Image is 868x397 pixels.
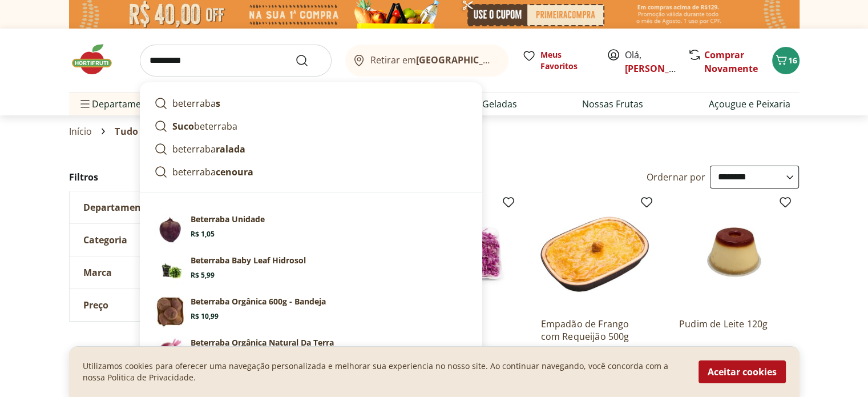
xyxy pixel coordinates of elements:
button: Departamento [70,191,241,223]
a: beterrabacenoura [150,161,473,183]
button: Submit Search [295,54,322,67]
a: PrincipalBeterraba Orgânica 600g - BandejaR$ 10,99 [150,291,473,332]
span: Retirar em [370,55,496,65]
img: Pudim de Leite 120g [679,200,788,308]
a: Nossas Frutas [582,97,643,111]
span: Departamento [83,202,151,213]
img: Principal [154,296,186,328]
img: Empadão de Frango com Requeijão 500g [540,200,649,308]
button: Menu [78,90,92,118]
a: beterrabaralada [150,138,473,161]
span: 16 [788,55,797,66]
b: [GEOGRAPHIC_DATA]/[GEOGRAPHIC_DATA] [416,54,608,66]
p: beterraba [172,142,245,156]
span: Marca [83,267,112,278]
strong: ralada [216,143,245,155]
p: Utilizamos cookies para oferecer uma navegação personalizada e melhorar sua experiencia no nosso ... [83,360,685,383]
a: Comprar Novamente [704,49,758,75]
p: beterraba [172,119,237,133]
span: Categoria [83,234,127,246]
button: Preço [70,289,241,321]
strong: s [216,97,220,110]
a: Empadão de Frango com Requeijão 500g [540,318,649,343]
button: Marca [70,256,241,288]
img: Principal [154,214,186,246]
span: Departamentos [78,90,160,118]
p: Beterraba Orgânica 600g - Bandeja [191,296,326,307]
a: beterrabas [150,92,473,115]
a: Início [69,126,92,137]
span: R$ 5,99 [191,271,215,280]
a: PrincipalBeterraba Orgânica Natural Da TerraR$ 13,99 [150,332,473,374]
img: Hortifruti [69,42,126,77]
p: beterraba [172,97,220,110]
p: Beterraba Orgânica Natural Da Terra [191,337,334,348]
a: [PERSON_NAME] [625,62,699,75]
button: Categoria [70,224,241,256]
a: Sucobeterraba [150,115,473,138]
span: Preço [83,299,108,311]
input: search [140,45,332,77]
strong: Suco [172,120,194,133]
a: Meus Favoritos [522,49,593,72]
p: beterraba [172,165,253,179]
button: Carrinho [772,47,800,74]
img: Principal [154,337,186,369]
button: Retirar em[GEOGRAPHIC_DATA]/[GEOGRAPHIC_DATA] [345,45,508,77]
a: Açougue e Peixaria [708,97,790,111]
span: Meus Favoritos [540,49,593,72]
label: Ordernar por [647,171,706,183]
span: Olá, [625,48,676,75]
a: Beterraba Baby Leaf HidrosolR$ 5,99 [150,250,473,291]
h2: Filtros [69,166,241,189]
a: Pudim de Leite 120g [679,318,788,343]
button: Aceitar cookies [699,360,786,383]
a: PrincipalBeterraba UnidadeR$ 1,05 [150,209,473,250]
p: Beterraba Unidade [191,214,265,225]
span: R$ 10,99 [191,312,219,321]
span: R$ 1,05 [191,230,215,239]
p: Beterraba Baby Leaf Hidrosol [191,255,306,266]
span: Tudo Pronto para Consumo [115,126,243,137]
strong: cenoura [216,166,253,178]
